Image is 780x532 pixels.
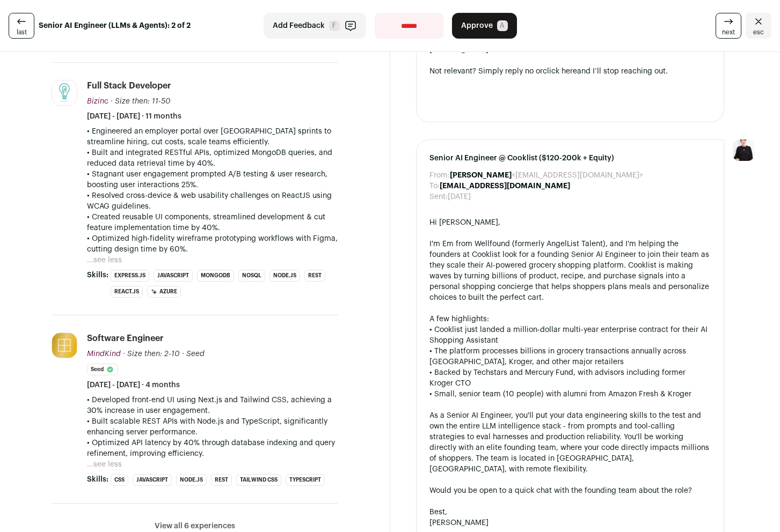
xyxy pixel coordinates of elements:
div: A few highlights: [429,314,711,324]
span: · Size then: 2-10 [123,350,180,358]
span: esc [753,28,764,36]
p: • Engineered an employer portal over [GEOGRAPHIC_DATA] sprints to streamline hiring, cut costs, s... [87,126,338,147]
span: A [497,20,508,31]
li: Azure [147,286,181,298]
dt: Sent: [429,191,448,202]
button: ...see less [87,255,122,265]
b: [EMAIL_ADDRESS][DOMAIN_NAME] [440,182,570,190]
img: 1ae2defc882f28e1faec989e6a6bc268a8b2ed4b391a053711cec5dfb14a9cde.jpg [52,333,77,358]
div: As a Senior AI Engineer, you'll put your data engineering skills to the test and own the entire L... [429,410,711,475]
li: Seed [87,364,118,375]
a: next [716,13,741,39]
div: Software Engineer [87,332,164,344]
li: JavaScript [133,474,172,486]
li: Node.js [269,270,300,282]
img: 9240684-medium_jpg [733,139,754,161]
b: [PERSON_NAME] [450,172,512,179]
a: Close [746,13,771,39]
li: JavaScript [154,270,193,282]
li: Tailwind CSS [236,474,281,486]
div: Full Stack Developer [87,80,171,92]
dt: From: [429,170,450,181]
span: F [329,20,340,31]
span: Add Feedback [273,20,325,31]
span: Senior AI Engineer @ Cooklist ($120-200k + Equity) [429,153,711,164]
div: • The platform processes billions in grocery transactions annually across [GEOGRAPHIC_DATA], Krog... [429,346,711,367]
p: • Built scalable REST APIs with Node.js and TypeScript, significantly enhancing server performance. [87,416,338,438]
span: • Small, senior team (10 people) with alumni from Amazon Fresh & Kroger [429,390,691,398]
li: REST [304,270,325,282]
button: Add Feedback F [264,13,366,39]
span: Skills: [87,270,108,280]
a: last [9,13,34,39]
dt: To: [429,181,440,191]
strong: Senior AI Engineer (LLMs & Agents): 2 of 2 [39,20,191,31]
p: • Developed front-end UI using Next.js and Tailwind CSS, achieving a 30% increase in user engagem... [87,395,338,416]
p: • Built and integrated RESTful APIs, optimized MongoDB queries, and reduced data retrieval time b... [87,147,338,169]
span: Skills: [87,474,108,485]
div: Not relevant? Simply reply no or and I’ll stop reaching out. [429,66,711,77]
li: React.js [111,286,143,298]
span: [DATE] - [DATE] · 4 months [87,380,180,390]
span: Seed [186,350,205,358]
p: • Stagnant user engagement prompted A/B testing & user research, boosting user interactions 25%. [87,169,338,190]
li: NoSQL [238,270,265,282]
dd: <[EMAIL_ADDRESS][DOMAIN_NAME]> [450,170,643,181]
button: Approve A [452,13,517,39]
span: Approve [461,20,493,31]
p: • Resolved cross-device & web usability challenges on ReactJS using WCAG guidelines. [87,190,338,212]
span: · Size then: 11-50 [111,98,171,105]
li: TypeScript [286,474,325,486]
button: ...see less [87,459,122,470]
span: · [182,349,184,359]
a: click here [543,68,577,75]
dd: [DATE] [448,191,471,202]
li: REST [211,474,232,486]
p: • Optimized API latency by 40% through database indexing and query refinement, improving efficiency. [87,438,338,459]
li: MongoDB [197,270,234,282]
div: Best, [429,507,711,518]
span: last [17,28,27,36]
span: next [722,28,735,36]
p: • Optimized high-fidelity wireframe prototyping workflows with Figma, cutting design time by 60%. [87,233,338,255]
img: 969e8e8cab83d0093e1aa85c50fca96238779ad0b229471380c7171723e0b413.jpg [52,80,77,105]
div: • Backed by Techstars and Mercury Fund, with advisors including former Kroger CTO [429,367,711,389]
div: Hi [PERSON_NAME], [429,217,711,228]
span: Bizinc [87,98,108,105]
li: Express.js [111,270,149,282]
div: I'm Em from Wellfound (formerly AngelList Talent), and I'm helping the founders at Cooklist look ... [429,239,711,303]
span: [DATE] - [DATE] · 11 months [87,111,181,122]
div: • Cooklist just landed a million-dollar multi-year enterprise contract for their AI Shopping Assi... [429,324,711,346]
div: [PERSON_NAME] [429,518,711,528]
li: Node.js [176,474,207,486]
button: View all 6 experiences [155,521,235,531]
span: MindKind [87,350,121,358]
p: • Created reusable UI components, streamlined development & cut feature implementation time by 40%. [87,212,338,233]
div: Would you be open to a quick chat with the founding team about the role? [429,485,711,496]
li: CSS [111,474,128,486]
